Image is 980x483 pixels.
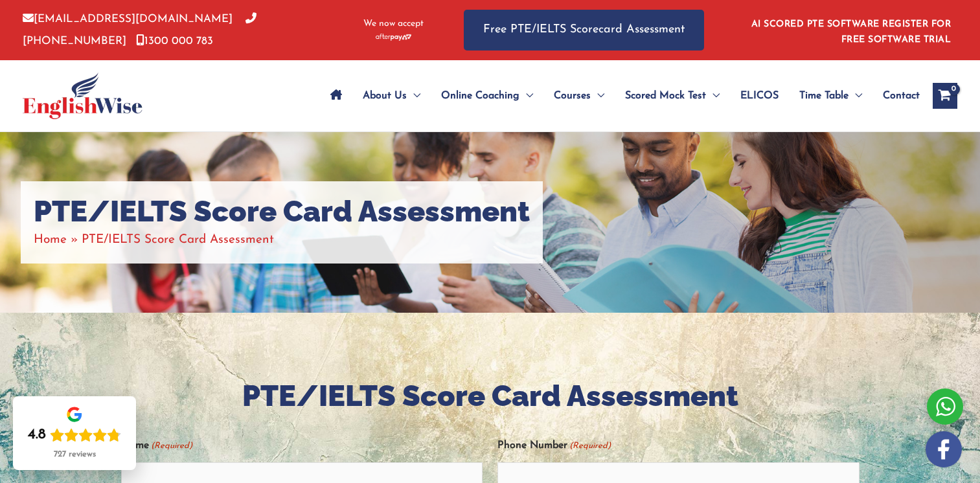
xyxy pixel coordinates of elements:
a: Home [34,234,67,246]
a: Free PTE/IELTS Scorecard Assessment [464,10,704,51]
h1: PTE/IELTS Score Card Assessment [34,194,530,229]
span: (Required) [150,435,192,456]
span: Time Table [799,73,849,118]
span: Scored Mock Test [625,73,706,118]
span: Menu Toggle [591,73,604,118]
aside: Header Widget 1 [744,9,957,51]
span: Menu Toggle [849,73,862,118]
img: cropped-ew-logo [23,73,142,119]
span: We now accept [363,17,424,30]
a: About UsMenu Toggle [352,73,431,118]
nav: Breadcrumbs [34,229,530,251]
a: CoursesMenu Toggle [543,73,615,118]
img: Afterpay-Logo [376,34,411,41]
span: Menu Toggle [706,73,720,118]
a: Contact [872,73,920,118]
label: Phone Number [497,435,611,456]
span: ELICOS [740,73,779,118]
div: 4.8 [28,426,46,444]
span: Contact [883,73,920,118]
a: [PHONE_NUMBER] [23,14,256,46]
span: PTE/IELTS Score Card Assessment [82,234,274,246]
label: Name [121,435,192,456]
span: Courses [554,73,591,118]
a: [EMAIL_ADDRESS][DOMAIN_NAME] [23,14,233,25]
div: 727 reviews [54,449,96,460]
a: ELICOS [730,73,789,118]
span: Menu Toggle [407,73,420,118]
a: View Shopping Cart, empty [933,83,957,109]
a: 1300 000 783 [136,36,213,47]
span: (Required) [569,435,611,456]
a: Time TableMenu Toggle [789,73,872,118]
span: Online Coaching [441,73,519,118]
img: white-facebook.png [926,431,962,467]
h2: PTE/IELTS Score Card Assessment [121,377,860,416]
a: Online CoachingMenu Toggle [431,73,543,118]
span: About Us [363,73,407,118]
div: Rating: 4.8 out of 5 [28,426,121,444]
nav: Site Navigation: Main Menu [320,73,920,118]
a: Scored Mock TestMenu Toggle [615,73,730,118]
a: AI SCORED PTE SOFTWARE REGISTER FOR FREE SOFTWARE TRIAL [751,19,952,45]
span: Menu Toggle [519,73,533,118]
